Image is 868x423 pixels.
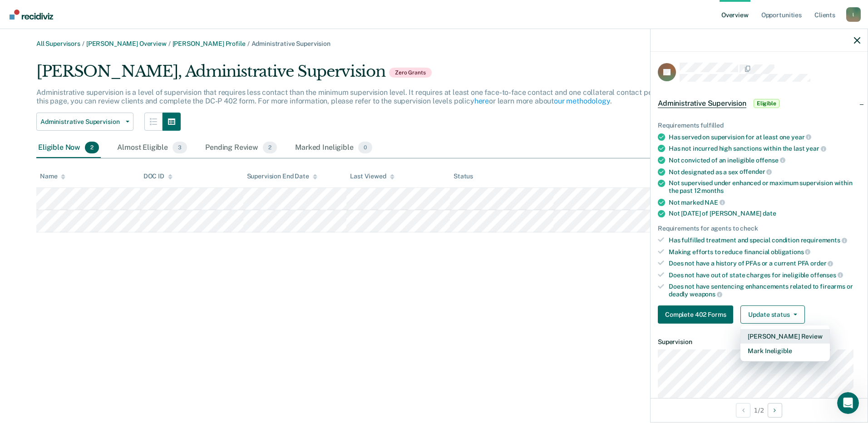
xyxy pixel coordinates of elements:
[669,210,860,217] div: Not [DATE] of [PERSON_NAME]
[740,344,829,358] button: Mark Ineligible
[80,40,86,47] span: /
[846,7,861,22] div: l
[754,99,779,108] span: Eligible
[669,198,860,207] div: Not marked
[756,157,785,164] span: offense
[350,172,394,180] div: Last Viewed
[246,40,252,47] span: /
[651,89,868,118] div: Administrative SupervisionEligible
[203,138,279,158] div: Pending Review
[810,271,843,279] span: offenses
[36,40,80,47] a: All Supervisors
[247,172,317,180] div: Supervision End Date
[740,329,829,344] button: [PERSON_NAME] Review
[40,118,122,126] span: Administrative Supervision
[669,133,860,141] div: Has served on supervision for at least one
[10,10,53,20] img: Recidiviz
[658,305,737,324] a: Navigate to form link
[658,338,860,346] dt: Supervision
[669,168,860,176] div: Not designated as a sex
[806,145,826,152] span: year
[36,88,684,105] p: Administrative supervision is a level of supervision that requires less contact than the minimum ...
[85,142,99,153] span: 2
[115,138,189,158] div: Almost Eligible
[86,40,167,47] a: [PERSON_NAME] Overview
[740,168,772,175] span: offender
[801,236,847,244] span: requirements
[554,97,610,105] a: our methodology
[690,290,722,298] span: weapons
[740,305,804,324] button: Update status
[36,138,101,158] div: Eligible Now
[658,99,746,108] span: Administrative Supervision
[705,199,725,206] span: NAE
[669,144,860,152] div: Has not incurred high sanctions within the last
[252,40,330,47] span: Administrative Supervision
[263,142,277,153] span: 2
[736,403,750,418] button: Previous Opportunity
[669,283,860,298] div: Does not have sentencing enhancements related to firearms or deadly
[651,398,868,422] div: 1 / 2
[837,392,859,414] iframe: Intercom live chat
[658,225,860,232] div: Requirements for agents to check
[658,305,733,324] button: Complete 402 Forms
[669,236,860,244] div: Has fulfilled treatment and special condition
[669,179,860,195] div: Not supervised under enhanced or maximum supervision within the past 12
[36,62,687,88] div: [PERSON_NAME], Administrative Supervision
[669,248,860,256] div: Making efforts to reduce financial
[293,138,374,158] div: Marked Ineligible
[763,210,776,217] span: date
[669,271,860,279] div: Does not have out of state charges for ineligible
[771,248,810,256] span: obligations
[658,122,860,129] div: Requirements fulfilled
[40,172,65,180] div: Name
[173,142,187,153] span: 3
[167,40,173,47] span: /
[143,172,173,180] div: DOC ID
[846,7,861,22] button: Profile dropdown button
[669,259,860,267] div: Does not have a history of PFAs or a current PFA order
[768,403,782,418] button: Next Opportunity
[474,97,489,105] a: here
[701,187,723,194] span: months
[358,142,372,153] span: 0
[454,172,473,180] div: Status
[669,156,860,164] div: Not convicted of an ineligible
[173,40,246,47] a: [PERSON_NAME] Profile
[389,68,432,78] span: Zero Grants
[791,133,811,141] span: year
